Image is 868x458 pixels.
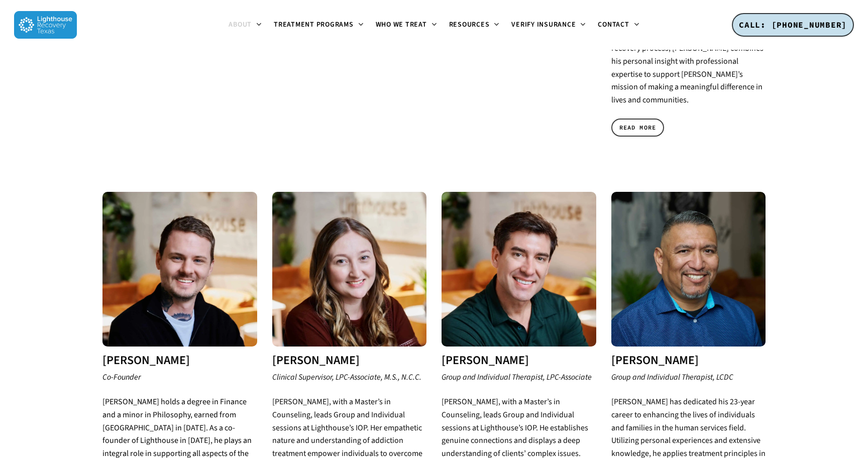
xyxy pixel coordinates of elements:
img: Lighthouse Recovery Texas [14,11,77,39]
h3: [PERSON_NAME] [442,354,596,367]
h3: [PERSON_NAME] [102,354,257,367]
a: READ MORE [611,119,665,137]
em: Group and Individual Therapist, LCDC [611,372,733,383]
a: About [223,21,268,29]
a: Contact [592,21,645,29]
a: Who We Treat [370,21,443,29]
a: Resources [443,21,506,29]
em: Co-Founder [102,372,141,383]
span: About [229,20,252,30]
em: Group and Individual Therapist, LPC-Associate [442,372,592,383]
span: Contact [598,20,629,30]
span: READ MORE [619,123,657,133]
a: Treatment Programs [268,21,370,29]
h3: [PERSON_NAME] [611,354,766,367]
a: CALL: [PHONE_NUMBER] [732,13,854,37]
span: Treatment Programs [274,20,354,30]
span: Who We Treat [376,20,427,30]
h3: [PERSON_NAME] [272,354,427,367]
span: CALL: [PHONE_NUMBER] [739,20,847,30]
span: Resources [449,20,490,30]
span: Verify Insurance [511,20,576,30]
a: Verify Insurance [505,21,592,29]
em: Clinical Supervisor, LPC-Associate, M.S., N.C.C. [272,372,421,383]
